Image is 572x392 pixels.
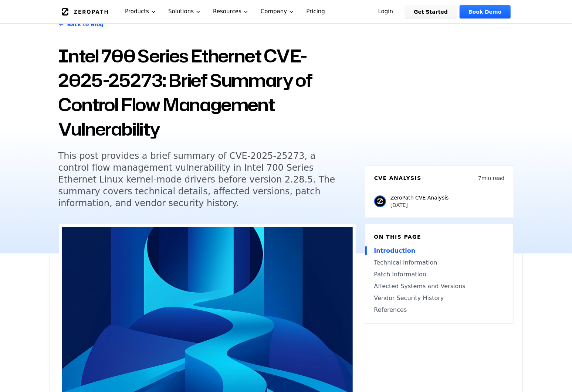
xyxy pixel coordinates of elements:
a: Vendor Security History [374,294,504,303]
p: [DATE] [390,201,449,209]
h6: CVE Analysis [374,174,422,182]
h1: Intel 700 Series Ethernet CVE-2025-25273: Brief Summary of Control Flow Management Vulnerability [58,44,356,141]
h6: On this page [374,233,504,241]
img: ZeroPath CVE Analysis [374,195,386,207]
a: Get Started [405,5,457,18]
a: Introduction [374,246,504,255]
a: Back to Blog [58,14,104,35]
p: 7 min read [478,174,504,182]
p: ZeroPath CVE Analysis [390,194,449,201]
a: Technical Information [374,258,504,267]
a: Patch Information [374,270,504,279]
a: References [374,306,504,314]
h5: This post provides a brief summary of CVE-2025-25273, a control flow management vulnerability in ... [58,150,342,209]
a: Affected Systems and Versions [374,282,504,291]
a: Login [369,5,402,18]
a: Book Demo [460,5,510,18]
